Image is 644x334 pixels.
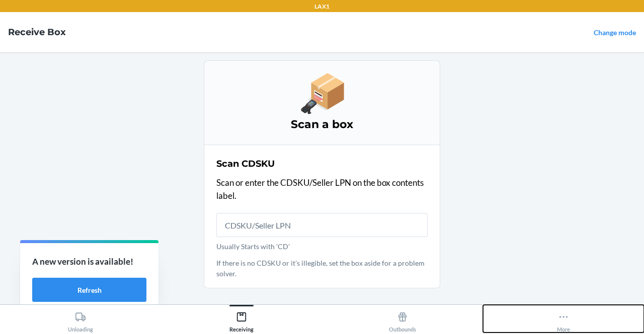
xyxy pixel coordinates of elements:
p: Scan or enter the CDSKU/Seller LPN on the box contents label. [216,176,428,202]
p: If there is no CDSKU or it's illegible, set the box aside for a problem solver. [216,258,428,279]
h3: Scan a box [216,117,428,133]
button: Receiving [161,305,322,332]
p: LAX1 [314,2,330,11]
input: Usually Starts with 'CD' [216,213,428,237]
div: Receiving [229,307,254,332]
div: More [557,307,570,332]
p: A new version is available! [32,255,146,268]
h4: Receive Box [8,26,66,39]
div: Unloading [68,307,93,332]
button: Refresh [32,278,146,302]
button: Outbounds [322,305,483,332]
button: More [483,305,644,332]
a: Change mode [594,28,636,37]
p: Usually Starts with 'CD' [216,241,428,252]
div: Outbounds [389,307,416,332]
h2: Scan CDSKU [216,157,275,170]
